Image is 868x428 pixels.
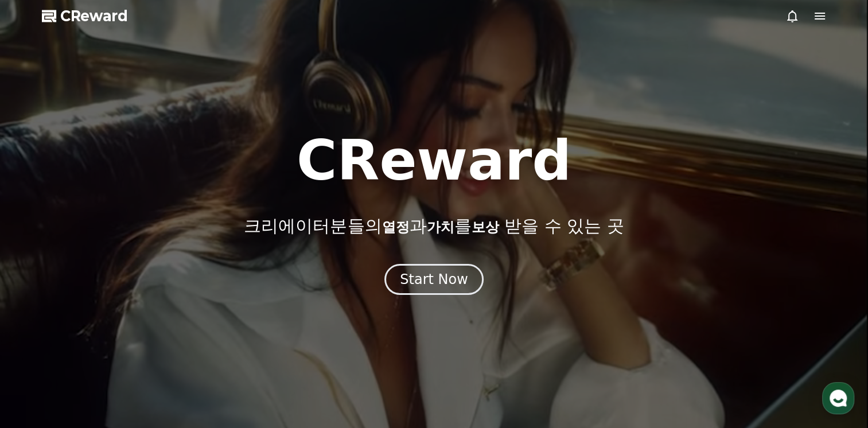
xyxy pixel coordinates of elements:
span: 홈 [36,350,43,359]
span: 설정 [177,350,191,359]
a: 홈 [3,333,76,361]
a: 설정 [148,333,220,361]
button: Start Now [384,264,484,295]
p: 크리에이터분들의 과 를 받을 수 있는 곳 [244,216,624,236]
span: 가치 [426,219,454,235]
a: Start Now [384,275,484,286]
span: 대화 [105,351,119,360]
span: CReward [60,7,128,25]
span: 열정 [382,219,409,235]
div: Start Now [400,270,468,289]
a: CReward [42,7,128,25]
span: 보상 [471,219,499,235]
a: 대화 [76,333,148,361]
h1: CReward [297,133,571,188]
